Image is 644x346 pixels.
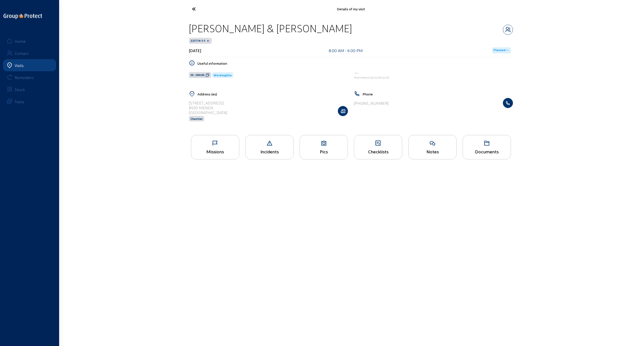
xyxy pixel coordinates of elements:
img: logo-oneline.png [4,14,42,19]
img: Energy Protect HVAC [354,73,359,74]
div: Pics [300,149,348,154]
div: 8:00 AM - 6:00 PM [329,48,363,53]
div: Details of my visit [240,7,462,11]
div: Checklists [354,149,402,154]
span: Warmtepomp lucht-lucht [354,76,389,79]
a: Tasks [3,95,56,108]
div: Tasks [15,99,24,104]
div: [GEOGRAPHIC_DATA] [189,110,227,115]
span: WorkingSite [214,73,232,77]
span: Planned [494,48,505,52]
div: Notes [409,149,456,154]
a: Stock [3,83,56,95]
div: Incidents [246,149,293,154]
div: Visits [15,63,24,68]
h5: Phone [363,92,513,96]
span: ID: 28695 [190,73,205,77]
div: [STREET_ADDRESS] [189,100,227,105]
a: Reminders [3,71,56,83]
span: Chantier [190,117,203,120]
a: Contact [3,47,56,59]
div: Documents [463,149,511,154]
span: 221774-1-1 [190,39,205,43]
div: [PHONE_NUMBER] [354,101,388,106]
h5: Address (es) [197,92,348,96]
div: Stock [15,87,25,92]
h5: Useful information [197,61,513,65]
div: Missions [191,149,239,154]
a: Home [3,35,56,47]
div: [PERSON_NAME] & [PERSON_NAME] [189,22,352,35]
div: 8930 MENEN [189,105,227,110]
div: [DATE] [189,48,201,53]
div: Home [15,39,26,44]
div: Contact [15,51,28,56]
a: Visits [3,59,56,71]
div: Reminders [15,75,34,80]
